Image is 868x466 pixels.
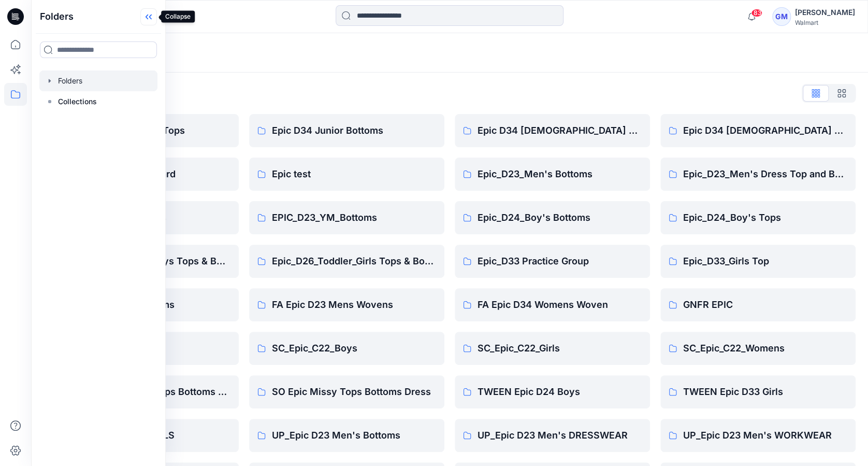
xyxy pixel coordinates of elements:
p: SO Epic Missy Tops Bottoms Dress [272,385,436,399]
p: Epic_D26_Toddler_Girls Tops & Bottoms [272,254,436,269]
p: Epic D34 [DEMOGRAPHIC_DATA] Tops [683,123,847,138]
p: SC_Epic_C22_Boys [272,341,436,356]
a: TWEEN Epic D24 Boys [455,375,650,408]
span: 83 [751,9,762,17]
a: Epic D34 [DEMOGRAPHIC_DATA] Tops [660,114,856,147]
p: Epic_D23_Men's Dress Top and Bottoms [683,167,847,181]
a: Epic test [249,158,444,191]
div: Walmart [795,19,855,26]
a: Epic_D24_Boy's Tops [660,201,856,234]
a: EPIC_D23_YM_Bottoms [249,201,444,234]
p: FA Epic D34 Womens Woven [478,298,642,312]
a: Epic_D33_Girls Top [660,245,856,278]
a: Epic_D23_Men's Bottoms [455,158,650,191]
p: TWEEN Epic D24 Boys [478,385,642,399]
a: SO Epic Missy Tops Bottoms Dress [249,375,444,408]
p: GNFR EPIC [683,298,847,312]
p: UP_Epic D23 Men's DRESSWEAR [478,428,642,443]
a: UP_Epic D23 Men's DRESSWEAR [455,419,650,452]
p: Collections [58,95,97,108]
p: Epic_D33_Girls Top [683,254,847,269]
a: TWEEN Epic D33 Girls [660,375,856,408]
p: SC_Epic_C22_Womens [683,341,847,356]
p: Epic_D24_Boy's Tops [683,210,847,225]
p: Epic_D24_Boy's Bottoms [478,210,642,225]
p: SC_Epic_C22_Girls [478,341,642,356]
a: Epic_D23_Men's Dress Top and Bottoms [660,158,856,191]
a: GNFR EPIC [660,288,856,321]
p: EPIC_D23_YM_Bottoms [272,210,436,225]
div: [PERSON_NAME] [795,6,855,19]
p: Epic test [272,167,436,181]
p: TWEEN Epic D33 Girls [683,385,847,399]
p: Epic D34 Junior Bottoms [272,123,436,138]
a: UP_Epic D23 Men's WORKWEAR [660,419,856,452]
p: UP_Epic D23 Men's WORKWEAR [683,428,847,443]
a: Epic D34 Junior Bottoms [249,114,444,147]
a: SC_Epic_C22_Boys [249,332,444,365]
a: FA Epic D34 Womens Woven [455,288,650,321]
p: Epic D34 [DEMOGRAPHIC_DATA] Bottoms [478,123,642,138]
p: FA Epic D23 Mens Wovens [272,298,436,312]
a: Epic D34 [DEMOGRAPHIC_DATA] Bottoms [455,114,650,147]
a: FA Epic D23 Mens Wovens [249,288,444,321]
a: Epic_D26_Toddler_Girls Tops & Bottoms [249,245,444,278]
a: SC_Epic_C22_Girls [455,332,650,365]
div: GM [772,7,791,26]
p: UP_Epic D23 Men's Bottoms [272,428,436,443]
p: Epic_D23_Men's Bottoms [478,167,642,181]
a: Epic_D24_Boy's Bottoms [455,201,650,234]
a: UP_Epic D23 Men's Bottoms [249,419,444,452]
a: Epic_D33 Practice Group [455,245,650,278]
a: SC_Epic_C22_Womens [660,332,856,365]
p: Epic_D33 Practice Group [478,254,642,269]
